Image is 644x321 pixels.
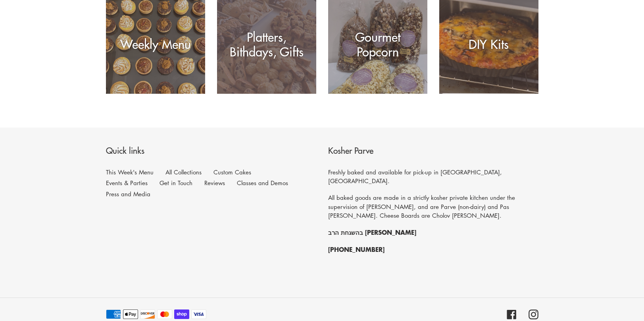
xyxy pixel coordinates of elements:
[328,145,538,158] p: Kosher Parve
[106,179,148,187] a: Events & Parties
[106,190,150,198] a: Press and Media
[217,29,316,59] div: Platters, Bithdays, Gifts
[328,227,416,237] strong: בהשגחת הרב [PERSON_NAME]
[328,29,427,59] div: Gourmet Popcorn
[106,37,205,52] div: Weekly Menu
[328,168,538,186] p: Freshly baked and available for pick-up in [GEOGRAPHIC_DATA],[GEOGRAPHIC_DATA].
[237,179,288,187] a: Classes and Demos
[106,168,154,176] a: This Week's Menu
[106,145,316,158] p: Quick links
[160,179,192,187] a: Get in Touch
[328,244,384,254] strong: [PHONE_NUMBER]
[328,193,538,220] p: All baked goods are made in a strictly kosher private kitchen under the supervision of [PERSON_NA...
[213,168,251,176] a: Custom Cakes
[439,37,538,52] div: DIY Kits
[204,179,225,187] a: Reviews
[165,168,202,176] a: All Collections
